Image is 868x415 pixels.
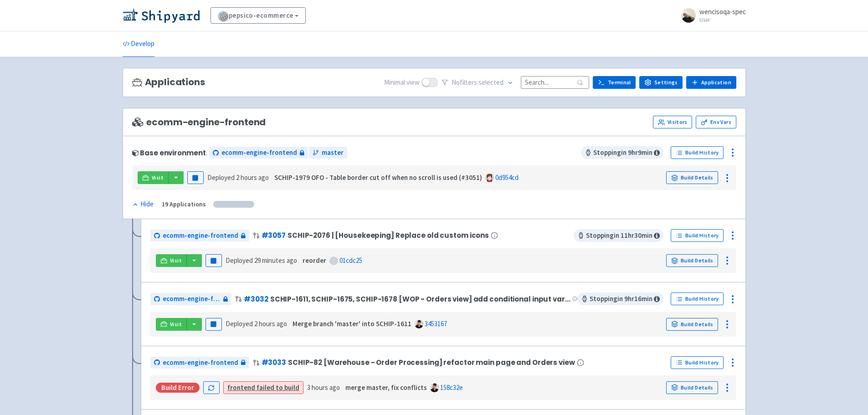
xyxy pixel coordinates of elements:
[274,173,482,182] strong: SCHIP-1979 OFO - Table border cut off when no scroll is used (#3051)
[244,294,268,304] a: #3032
[307,383,340,392] time: 3 hours ago
[686,76,736,89] a: Application
[207,173,269,182] span: Deployed
[163,358,238,368] span: ecomm-engine-frontend
[322,148,344,158] span: master
[132,149,206,157] div: Base environment
[132,77,205,87] h3: Applications
[150,357,249,369] a: ecomm-engine-frontend
[262,231,286,240] a: #3057
[236,173,269,182] time: 2 hours ago
[666,381,718,394] a: Build Details
[593,76,636,89] a: Terminal
[309,147,347,159] a: master
[156,383,200,393] div: Build Error
[574,229,663,242] span: Stopping in 11 hr 30 min
[205,318,222,331] button: Pause
[666,171,718,184] a: Build Details
[671,146,724,159] a: Build History
[262,358,286,367] a: #3033
[227,383,255,392] strong: frontend
[639,76,683,89] a: Settings
[226,256,297,265] span: Deployed
[163,231,238,241] span: ecomm-engine-frontend
[521,76,589,88] input: Search...
[156,254,187,267] a: Visit
[150,293,232,305] a: ecomm-engine-frontend
[384,77,420,88] span: Minimal view
[288,359,575,366] span: SCHIP-82 [Warehouse - Order Processing] refactor main page and Orders view
[671,292,724,305] a: Build History
[495,173,519,182] a: 0d954cd
[132,199,154,210] div: Hide
[671,356,724,369] a: Build History
[132,117,266,128] span: ecomm-engine-frontend
[163,294,221,304] span: ecomm-engine-frontend
[150,230,249,242] a: ecomm-engine-frontend
[699,17,746,23] small: User
[211,7,306,24] a: pepsico-ecommerce
[123,8,200,23] img: Shipyard logo
[254,256,297,265] time: 29 minutes ago
[653,116,692,128] a: Visitors
[425,319,447,328] a: 3453167
[162,199,206,210] div: 19 Applications
[293,319,411,328] strong: Merge branch 'master' into SCHIP-1611
[170,257,182,264] span: Visit
[666,318,718,331] a: Build Details
[187,171,204,184] button: Pause
[671,229,724,242] a: Build History
[478,78,503,87] span: selected
[676,8,746,23] a: wencisoqa-spec User
[699,7,746,16] span: wencisoqa-spec
[156,318,187,331] a: Visit
[221,148,297,158] span: ecomm-engine-frontend
[138,171,169,184] a: Visit
[452,77,503,88] span: No filter s
[254,319,287,328] time: 2 hours ago
[440,383,463,392] a: 158c32e
[339,256,362,265] a: 01cdc25
[581,146,663,159] span: Stopping in 9 hr 9 min
[209,147,308,159] a: ecomm-engine-frontend
[270,295,571,303] span: SCHIP-1611, SCHIP-1675, SCHIP-1678 [WOP - Orders view] add conditional input variable of dc id to...
[345,383,427,392] strong: merge master, fix conflicts
[152,174,164,181] span: Visit
[170,321,182,328] span: Visit
[666,254,718,267] a: Build Details
[132,199,154,210] button: Hide
[227,383,299,392] a: frontend failed to build
[123,31,154,57] a: Develop
[288,231,489,239] span: SCHIP-2076 | [Housekeeping] Replace old custom icons
[226,319,287,328] span: Deployed
[205,254,222,267] button: Pause
[303,256,326,265] strong: reorder
[696,116,736,128] a: Env Vars
[577,292,663,305] span: Stopping in 9 hr 16 min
